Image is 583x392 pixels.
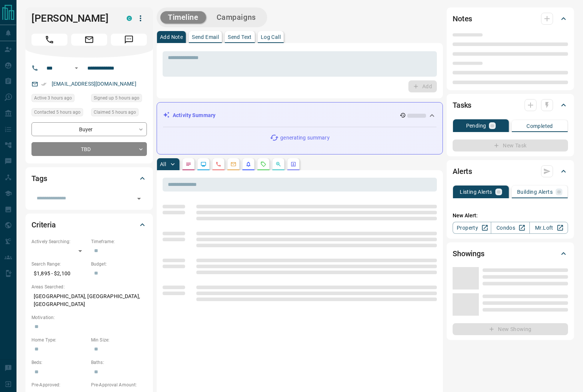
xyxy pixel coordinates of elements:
[466,123,486,128] p: Pending
[111,34,147,46] span: Message
[160,162,166,167] p: All
[453,162,568,180] div: Alerts
[228,34,252,40] p: Send Text
[31,172,47,184] h2: Tags
[71,34,107,46] span: Email
[91,359,147,366] p: Baths:
[91,261,147,267] p: Budget:
[94,94,139,102] span: Signed up 5 hours ago
[280,134,329,142] p: generating summary
[460,189,492,195] p: Listing Alerts
[31,142,147,156] div: TBD
[31,94,87,104] div: Mon Oct 13 2025
[31,290,147,310] p: [GEOGRAPHIC_DATA], [GEOGRAPHIC_DATA], [GEOGRAPHIC_DATA]
[31,216,147,234] div: Criteria
[453,248,484,260] h2: Showings
[31,267,87,280] p: $1,895 - $2,100
[209,11,263,24] button: Campaigns
[31,169,147,187] div: Tags
[526,123,553,129] p: Completed
[91,238,147,245] p: Timeframe:
[517,189,553,195] p: Building Alerts
[453,222,491,234] a: Property
[215,161,221,167] svg: Calls
[453,10,568,28] div: Notes
[31,238,87,245] p: Actively Searching:
[453,212,568,220] p: New Alert:
[453,99,471,111] h2: Tasks
[453,245,568,263] div: Showings
[529,222,568,234] a: Mr.Loft
[31,122,147,136] div: Buyer
[453,13,472,25] h2: Notes
[94,108,136,116] span: Claimed 5 hours ago
[230,161,236,167] svg: Emails
[91,94,147,104] div: Mon Oct 13 2025
[52,81,136,87] a: [EMAIL_ADDRESS][DOMAIN_NAME]
[31,359,87,366] p: Beds:
[173,111,215,119] p: Activity Summary
[34,108,81,116] span: Contacted 5 hours ago
[31,337,87,343] p: Home Type:
[31,314,147,321] p: Motivation:
[31,284,147,290] p: Areas Searched:
[160,11,206,24] button: Timeline
[31,382,87,388] p: Pre-Approved:
[127,16,132,21] div: condos.ca
[34,94,72,102] span: Active 3 hours ago
[260,161,266,167] svg: Requests
[275,161,281,167] svg: Opportunities
[491,222,529,234] a: Condos
[245,161,251,167] svg: Listing Alerts
[31,12,115,24] h1: [PERSON_NAME]
[31,219,56,231] h2: Criteria
[192,34,219,40] p: Send Email
[290,161,296,167] svg: Agent Actions
[163,108,437,122] div: Activity Summary
[91,382,147,388] p: Pre-Approval Amount:
[160,34,183,40] p: Add Note
[453,96,568,114] div: Tasks
[453,165,472,177] h2: Alerts
[41,82,46,87] svg: Email Verified
[31,261,87,267] p: Search Range:
[200,161,206,167] svg: Lead Browsing Activity
[31,108,87,119] div: Mon Oct 13 2025
[91,108,147,119] div: Mon Oct 13 2025
[185,161,191,167] svg: Notes
[91,337,147,343] p: Min Size:
[261,34,281,40] p: Log Call
[72,64,81,73] button: Open
[134,193,144,204] button: Open
[31,34,67,46] span: Call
